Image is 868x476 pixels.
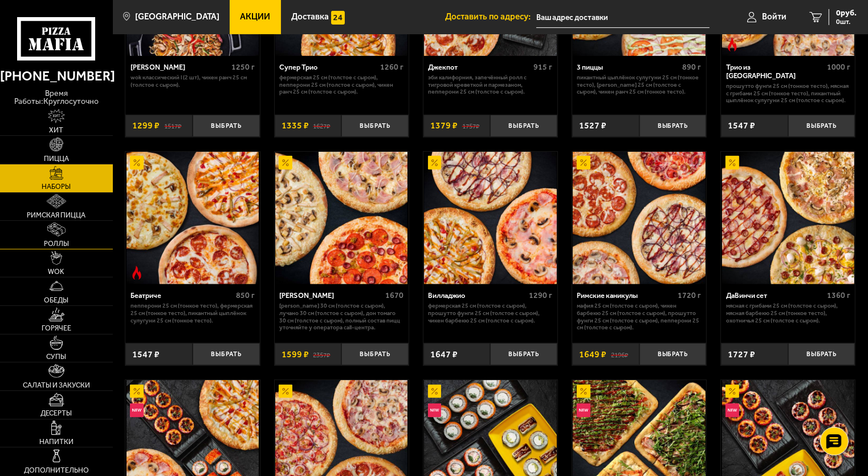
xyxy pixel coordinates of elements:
button: Выбрать [341,115,409,137]
div: Римские каникулы [577,291,675,300]
span: Акции [241,13,271,21]
span: Роллы [44,240,69,248]
img: Новинка [130,404,144,417]
button: Выбрать [193,115,260,137]
span: 1527 ₽ [579,121,606,130]
img: ДаВинчи сет [722,152,854,284]
p: Wok классический L (2 шт), Чикен Ранч 25 см (толстое с сыром). [131,74,255,88]
span: WOK [48,268,64,276]
p: Фермерская 25 см (толстое с сыром), Пепперони 25 см (толстое с сыром), Чикен Ранч 25 см (толстое ... [279,74,404,96]
p: Пепперони 25 см (тонкое тесто), Фермерская 25 см (тонкое тесто), Пикантный цыплёнок сулугуни 25 с... [131,302,255,324]
p: [PERSON_NAME] 30 см (толстое с сыром), Лучано 30 см (толстое с сыром), Дон Томаго 30 см (толстое ... [279,302,404,332]
img: Акционный [428,385,442,398]
span: Обеды [44,297,68,304]
button: Выбрать [639,115,707,137]
span: [GEOGRAPHIC_DATA] [135,13,219,21]
a: АкционныйВилладжио [423,152,557,284]
a: АкционныйХет Трик [275,152,409,284]
button: Выбрать [193,343,260,365]
span: 0 руб. [836,9,857,17]
div: Джекпот [428,63,531,71]
s: 1517 ₽ [164,121,181,130]
img: Акционный [577,385,590,398]
span: Наборы [42,183,71,191]
span: Доставка [291,13,329,21]
img: Новинка [726,404,739,417]
button: Выбрать [788,343,855,365]
a: АкционныйДаВинчи сет [721,152,855,284]
button: Выбрать [341,343,409,365]
span: Дополнительно [24,467,89,474]
img: Острое блюдо [726,38,739,51]
img: 15daf4d41897b9f0e9f617042186c801.svg [331,11,345,25]
img: Акционный [130,385,144,398]
a: АкционныйРимские каникулы [572,152,706,284]
div: 3 пиццы [577,63,680,71]
img: Новинка [428,404,442,417]
img: Акционный [279,156,292,170]
span: Хит [49,127,63,134]
button: Выбрать [639,343,707,365]
img: Акционный [577,156,590,170]
div: Вилладжио [428,291,526,300]
p: Мясная с грибами 25 см (толстое с сыром), Мясная Барбекю 25 см (тонкое тесто), Охотничья 25 см (т... [726,302,850,324]
span: 1670 [385,291,404,300]
span: 1649 ₽ [579,350,606,359]
span: 1720 г [678,291,702,300]
div: ДаВинчи сет [726,291,824,300]
div: [PERSON_NAME] [131,63,229,71]
span: 1647 ₽ [430,350,458,359]
span: Десерты [40,410,72,417]
img: Хет Трик [275,152,407,284]
s: 2196 ₽ [611,350,628,359]
span: Пицца [44,155,69,163]
img: Акционный [726,156,739,170]
p: Фермерская 25 см (толстое с сыром), Прошутто Фунги 25 см (толстое с сыром), Чикен Барбекю 25 см (... [428,302,552,324]
div: Трио из [GEOGRAPHIC_DATA] [726,63,824,80]
span: 1335 ₽ [282,121,309,130]
img: Вилладжио [424,152,556,284]
span: 1360 г [827,291,850,300]
img: Акционный [279,385,292,398]
span: Салаты и закуски [23,382,90,389]
span: 0 шт. [836,18,857,25]
span: Доставить по адресу: [445,13,536,21]
p: Прошутто Фунги 25 см (тонкое тесто), Мясная с грибами 25 см (тонкое тесто), Пикантный цыплёнок су... [726,83,850,104]
span: Супы [46,353,66,361]
img: Новинка [577,404,590,417]
span: 915 г [533,62,552,72]
a: АкционныйОстрое блюдоБеатриче [125,152,259,284]
p: Эби Калифорния, Запечённый ролл с тигровой креветкой и пармезаном, Пепперони 25 см (толстое с сыр... [428,74,552,96]
p: Мафия 25 см (толстое с сыром), Чикен Барбекю 25 см (толстое с сыром), Прошутто Фунги 25 см (толст... [577,302,702,332]
span: 1547 ₽ [728,121,755,130]
span: Напитки [39,438,74,446]
div: [PERSON_NAME] [279,291,382,300]
span: 1260 г [380,62,404,72]
p: Пикантный цыплёнок сулугуни 25 см (тонкое тесто), [PERSON_NAME] 25 см (толстое с сыром), Чикен Ра... [577,74,702,96]
s: 1627 ₽ [313,121,331,130]
div: Супер Трио [279,63,377,71]
img: Акционный [130,156,144,170]
button: Выбрать [788,115,855,137]
img: Римские каникулы [573,152,705,284]
img: Острое блюдо [130,266,144,280]
div: Беатриче [131,291,233,300]
span: 850 г [236,291,255,300]
s: 1757 ₽ [462,121,479,130]
span: 1547 ₽ [132,350,160,359]
span: Горячее [42,325,71,332]
span: 1379 ₽ [430,121,458,130]
span: 1250 г [231,62,255,72]
span: 1290 г [529,291,552,300]
s: 2357 ₽ [313,350,331,359]
button: Выбрать [490,115,557,137]
span: 890 г [683,62,702,72]
span: Войти [762,13,787,21]
input: Ваш адрес доставки [536,7,710,28]
span: 1599 ₽ [282,350,309,359]
span: 1000 г [827,62,850,72]
img: Акционный [428,156,442,170]
button: Выбрать [490,343,557,365]
img: Акционный [726,385,739,398]
span: Римская пицца [27,212,85,219]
